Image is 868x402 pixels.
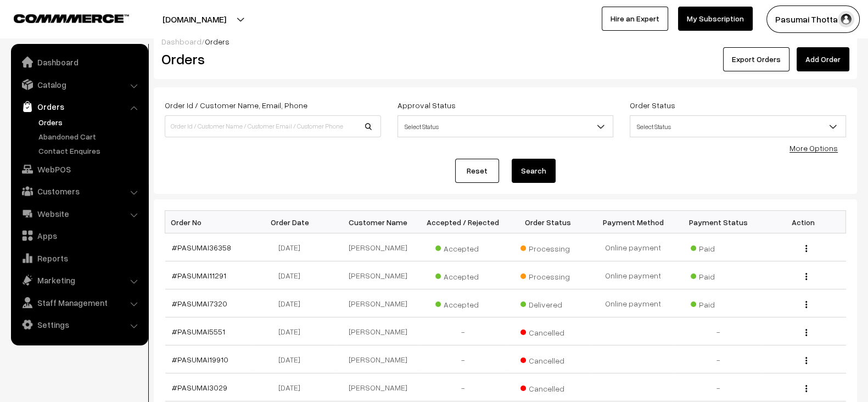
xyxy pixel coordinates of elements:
a: #PASUMAI36358 [172,243,231,252]
h2: Orders [161,51,380,68]
span: Orders [205,37,229,46]
img: Menu [805,329,807,336]
span: Cancelled [520,352,575,366]
button: Search [512,159,556,183]
a: Add Order [797,47,849,71]
td: [PERSON_NAME] [335,233,421,261]
label: Order Status [630,99,675,111]
span: Cancelled [520,380,575,394]
td: [DATE] [250,345,335,373]
a: My Subscription [678,7,753,31]
th: Order Date [250,211,335,233]
span: Delivered [520,296,575,310]
td: [PERSON_NAME] [335,261,421,289]
span: Select Status [630,117,845,136]
span: Cancelled [520,324,575,338]
img: user [838,11,854,27]
th: Action [761,211,846,233]
a: Customers [14,181,144,201]
img: Menu [805,301,807,308]
img: Menu [805,357,807,364]
a: COMMMERCE [14,11,110,24]
td: - [421,345,506,373]
span: Select Status [630,115,846,137]
a: More Options [789,143,838,153]
a: #PASUMAI3029 [172,383,227,392]
label: Order Id / Customer Name, Email, Phone [165,99,307,111]
span: Accepted [435,240,490,254]
a: Orders [14,97,144,116]
label: Approval Status [397,99,456,111]
th: Order Status [506,211,591,233]
img: Menu [805,385,807,392]
td: Online payment [591,233,676,261]
img: Menu [805,245,807,252]
td: [PERSON_NAME] [335,373,421,401]
span: Select Status [398,117,613,136]
span: Processing [520,268,575,282]
a: Hire an Expert [602,7,668,31]
td: [PERSON_NAME] [335,317,421,345]
img: COMMMERCE [14,14,129,23]
td: - [676,373,761,401]
td: [DATE] [250,373,335,401]
a: Catalog [14,75,144,94]
span: Paid [691,296,746,310]
th: Accepted / Rejected [421,211,506,233]
th: Order No [165,211,250,233]
span: Paid [691,268,746,282]
td: [PERSON_NAME] [335,289,421,317]
td: - [421,317,506,345]
td: [DATE] [250,233,335,261]
a: Reset [455,159,499,183]
a: #PASUMAI11291 [172,271,226,280]
td: - [676,345,761,373]
a: Website [14,204,144,224]
td: Online payment [591,261,676,289]
td: [DATE] [250,289,335,317]
td: Online payment [591,289,676,317]
span: Paid [691,240,746,254]
td: [PERSON_NAME] [335,345,421,373]
a: Apps [14,226,144,245]
a: Settings [14,315,144,334]
span: Accepted [435,268,490,282]
a: Dashboard [14,52,144,72]
button: [DOMAIN_NAME] [124,5,265,33]
input: Order Id / Customer Name / Customer Email / Customer Phone [165,115,381,137]
a: Contact Enquires [36,145,144,157]
a: Orders [36,116,144,128]
span: Select Status [397,115,614,137]
a: Reports [14,248,144,268]
th: Payment Status [676,211,761,233]
button: Export Orders [723,47,789,71]
td: [DATE] [250,317,335,345]
a: Marketing [14,270,144,290]
a: Staff Management [14,293,144,312]
th: Payment Method [591,211,676,233]
span: Accepted [435,296,490,310]
button: Pasumai Thotta… [766,5,860,33]
td: - [421,373,506,401]
a: #PASUMAI5551 [172,327,225,336]
div: / [161,36,849,47]
a: Dashboard [161,37,201,46]
a: #PASUMAI19910 [172,355,228,364]
th: Customer Name [335,211,421,233]
a: WebPOS [14,159,144,179]
span: Processing [520,240,575,254]
td: - [676,317,761,345]
img: Menu [805,273,807,280]
a: Abandoned Cart [36,131,144,142]
a: #PASUMAI7320 [172,299,227,308]
td: [DATE] [250,261,335,289]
